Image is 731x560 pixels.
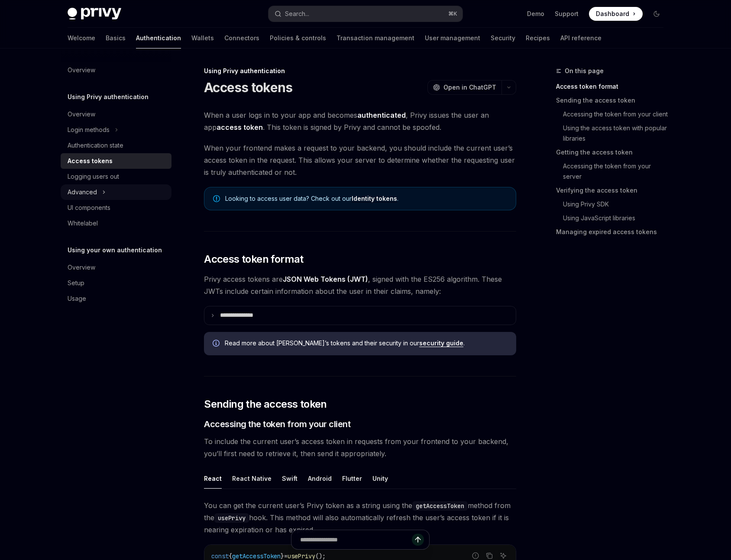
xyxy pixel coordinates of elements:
[596,10,629,18] span: Dashboard
[270,28,326,48] a: Policies & controls
[650,7,663,21] button: Toggle dark mode
[68,156,113,166] div: Access tokens
[527,10,544,18] a: Demo
[68,262,95,273] div: Overview
[68,245,162,255] h5: Using your own authentication
[68,140,123,151] div: Authentication state
[448,10,457,17] span: ⌘ K
[213,340,221,348] svg: Info
[556,225,670,239] a: Managing expired access tokens
[204,67,516,75] div: Using Privy authentication
[213,195,220,202] svg: Note
[372,468,388,489] div: Unity
[61,153,171,169] a: Access tokens
[68,278,84,288] div: Setup
[61,291,171,306] a: Usage
[357,111,406,119] strong: authenticated
[491,28,515,48] a: Security
[225,194,507,203] span: Looking to access user data? Check out our .
[61,106,171,122] a: Overview
[342,468,362,489] div: Flutter
[61,169,171,184] a: Logging users out
[68,218,98,229] div: Whitelabel
[204,397,327,411] span: Sending the access token
[106,28,126,48] a: Basics
[204,252,304,266] span: Access token format
[352,195,397,203] a: Identity tokens
[191,28,214,48] a: Wallets
[282,468,298,489] div: Swift
[204,468,222,489] div: React
[526,28,550,48] a: Recipes
[555,10,579,18] a: Support
[268,6,463,22] button: Open search
[61,62,171,78] a: Overview
[283,275,368,284] a: JSON Web Tokens (JWT)
[556,211,670,225] a: Using JavaScript libraries
[68,293,86,304] div: Usage
[556,183,670,197] a: Verifying the access token
[225,339,508,348] span: Read more about [PERSON_NAME]’s tokens and their security in our .
[61,216,171,231] a: Whitelabel
[556,197,670,211] a: Using Privy SDK
[68,171,119,182] div: Logging users out
[61,200,171,216] a: UI components
[204,435,516,460] span: To include the current user’s access token in requests from your frontend to your backend, you’ll...
[68,187,97,197] div: Advanced
[425,28,480,48] a: User management
[61,122,171,138] button: Toggle Login methods section
[427,80,501,95] button: Open in ChatGPT
[560,28,602,48] a: API reference
[556,145,670,159] a: Getting the access token
[308,468,332,489] div: Android
[68,109,95,119] div: Overview
[204,109,516,133] span: When a user logs in to your app and becomes , Privy issues the user an app . This token is signed...
[136,28,181,48] a: Authentication
[68,203,110,213] div: UI components
[68,125,110,135] div: Login methods
[224,28,259,48] a: Connectors
[300,530,412,549] input: Ask a question...
[412,501,468,511] code: getAccessToken
[61,260,171,275] a: Overview
[412,534,424,546] button: Send message
[204,273,516,297] span: Privy access tokens are , signed with the ES256 algorithm. These JWTs include certain information...
[419,339,463,347] a: security guide
[565,66,604,76] span: On this page
[61,184,171,200] button: Toggle Advanced section
[61,275,171,291] a: Setup
[61,138,171,153] a: Authentication state
[443,83,496,92] span: Open in ChatGPT
[68,65,95,75] div: Overview
[232,468,272,489] div: React Native
[556,80,670,93] a: Access token format
[68,8,121,20] img: dark logo
[68,28,95,48] a: Welcome
[204,418,350,430] span: Accessing the token from your client
[285,9,309,19] div: Search...
[204,80,292,95] h1: Access tokens
[68,92,149,102] h5: Using Privy authentication
[214,513,249,523] code: usePrivy
[336,28,414,48] a: Transaction management
[556,121,670,145] a: Using the access token with popular libraries
[556,93,670,107] a: Sending the access token
[556,159,670,183] a: Accessing the token from your server
[556,107,670,121] a: Accessing the token from your client
[589,7,643,21] a: Dashboard
[204,142,516,178] span: When your frontend makes a request to your backend, you should include the current user’s access ...
[217,123,263,132] strong: access token
[204,499,516,536] span: You can get the current user’s Privy token as a string using the method from the hook. This metho...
